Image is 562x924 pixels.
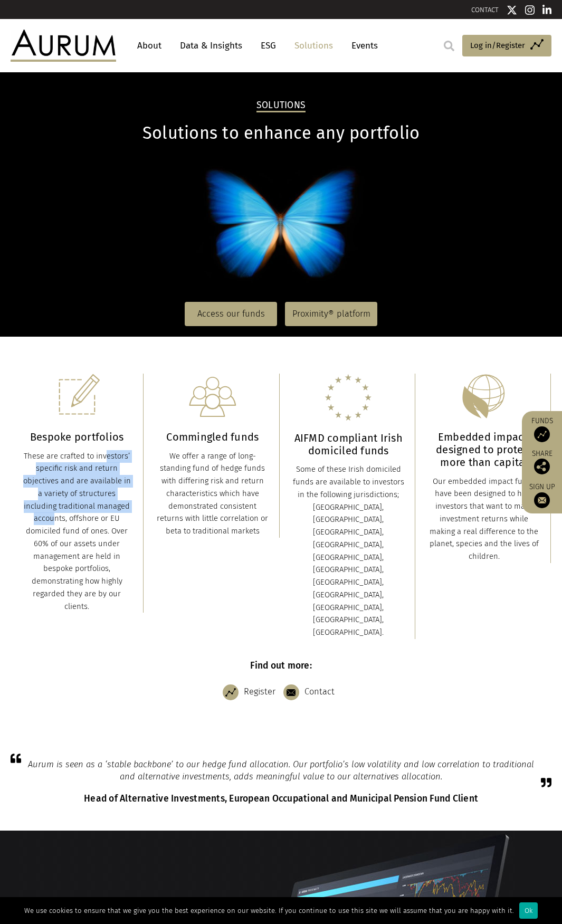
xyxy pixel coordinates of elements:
[527,482,557,508] a: Sign up
[471,6,499,14] a: CONTACT
[534,459,550,474] img: Share this post
[428,431,540,469] h3: Embedded impact: designed to protect more than capital
[11,660,551,671] h6: Find out more:
[157,431,268,443] h3: Commingled funds
[519,902,538,919] div: Ok
[255,36,281,55] a: ESG
[157,450,268,538] div: We offer a range of long-standing fund of hedge funds with differing risk and return characterist...
[542,5,552,15] img: Linkedin icon
[525,5,535,15] img: Instagram icon
[175,36,247,55] a: Data & Insights
[534,492,550,508] img: Sign up to our newsletter
[11,758,551,783] blockquote: Aurum is seen as a ‘stable backbone’ to our hedge fund allocation. Our portfolio’s low volatility...
[470,39,525,52] span: Log in/Register
[527,416,557,442] a: Funds
[11,123,551,144] h1: Solutions to enhance any portfolio
[293,463,404,639] div: Some of these Irish domiciled funds are available to investors in the following jurisdictions; [G...
[507,5,517,15] img: Twitter icon
[346,36,378,55] a: Events
[462,35,551,57] a: Log in/Register
[21,431,132,443] h3: Bespoke portfolios
[132,36,167,55] a: About
[21,450,132,613] div: These are crafted to investors’ specific risk and return objectives and are available in a variet...
[283,679,340,706] a: Contact
[285,302,377,326] a: Proximity® platform
[428,475,540,563] div: Our embedded impact funds have been designed to help investors that want to make investment retur...
[11,793,551,804] h6: Head of Alternative Investments, European Occupational and Municipal Pension Fund Client
[11,30,116,61] img: Aurum
[256,100,306,112] h2: Solutions
[527,450,557,474] div: Share
[185,302,277,326] a: Access our funds
[223,679,281,706] a: Register
[444,41,454,51] img: search.svg
[293,432,404,457] h3: AIFMD compliant Irish domiciled funds
[289,36,338,55] a: Solutions
[534,426,550,442] img: Access Funds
